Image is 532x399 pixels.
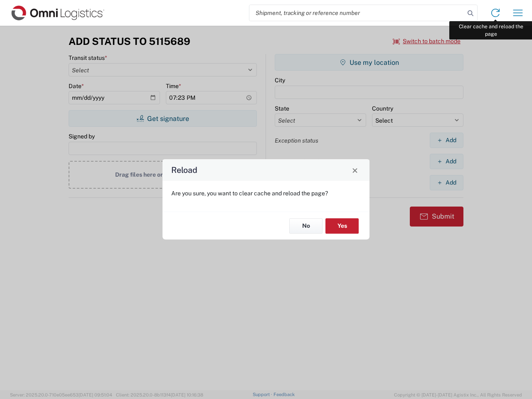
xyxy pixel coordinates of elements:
p: Are you sure, you want to clear cache and reload the page? [171,190,361,197]
button: No [289,218,323,234]
button: Yes [325,218,359,234]
h4: Reload [171,164,197,176]
button: Close [349,164,361,176]
input: Shipment, tracking or reference number [249,5,465,21]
